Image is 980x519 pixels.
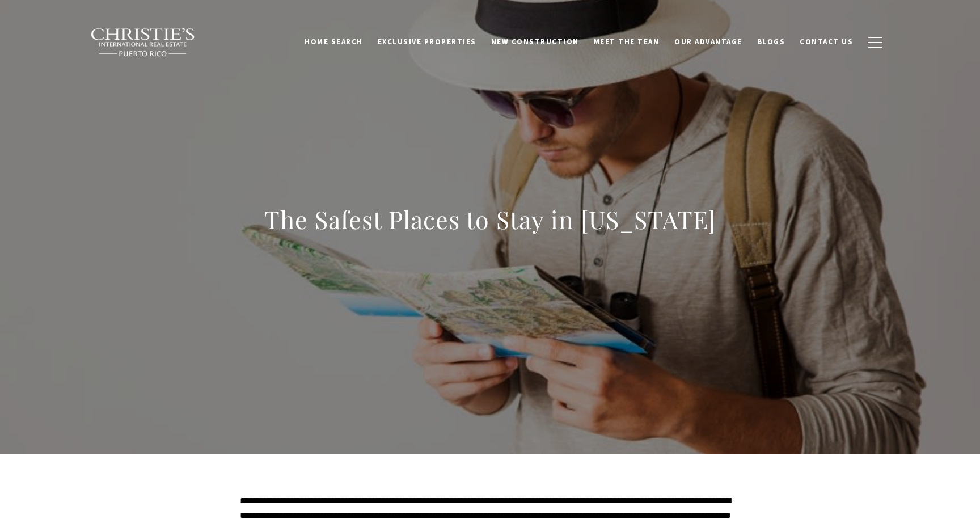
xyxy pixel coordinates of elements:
span: Exclusive Properties [378,37,476,47]
span: New Construction [491,37,579,47]
a: Meet the Team [586,31,668,53]
span: Contact Us [800,37,853,47]
span: Our Advantage [674,37,742,47]
a: Exclusive Properties [370,31,484,53]
img: Christie's International Real Estate black text logo [90,28,196,57]
a: New Construction [484,31,586,53]
a: Blogs [750,31,793,53]
a: Home Search [297,31,370,53]
h1: The Safest Places to Stay in [US_STATE] [264,204,716,235]
span: Blogs [757,37,785,47]
a: Our Advantage [667,31,750,53]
